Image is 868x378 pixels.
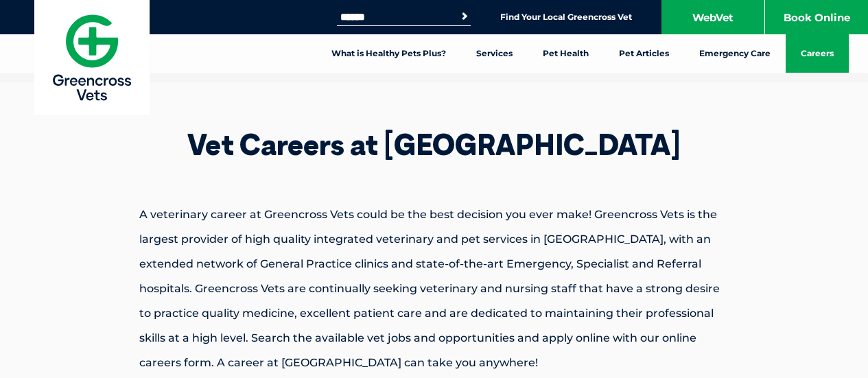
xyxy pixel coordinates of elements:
a: What is Healthy Pets Plus? [316,34,461,73]
a: Pet Health [528,34,604,73]
a: Careers [786,34,849,73]
p: A veterinary career at Greencross Vets could be the best decision you ever make! Greencross Vets ... [91,202,777,375]
a: Services [461,34,528,73]
a: Find Your Local Greencross Vet [500,12,632,23]
a: Pet Articles [604,34,684,73]
a: Emergency Care [684,34,786,73]
h1: Vet Careers at [GEOGRAPHIC_DATA] [91,130,777,159]
button: Search [458,10,471,23]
